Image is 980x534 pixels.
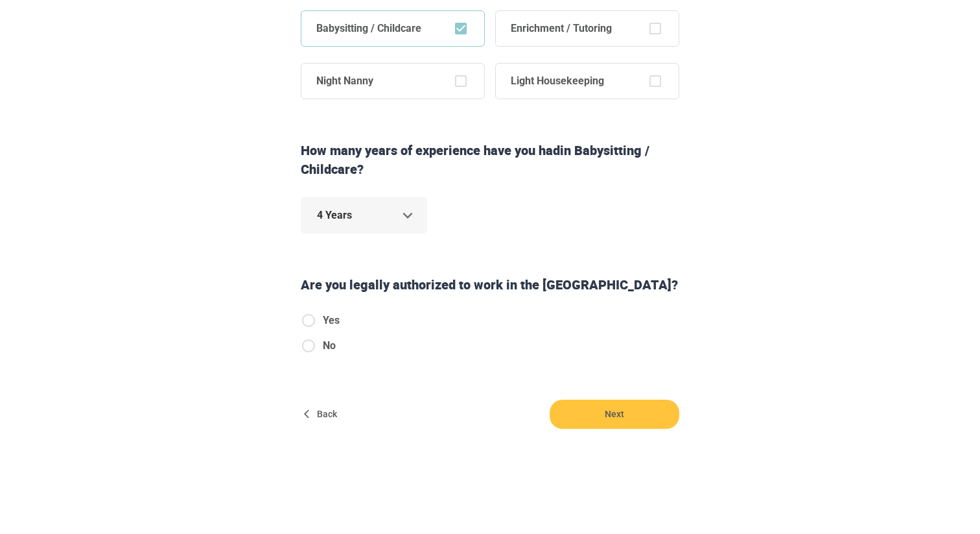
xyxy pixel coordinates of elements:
span: Enrichment / Tutoring [495,10,627,47]
div: Are you legally authorized to work in the [GEOGRAPHIC_DATA]? [296,276,684,295]
button: Back [301,400,342,429]
span: Babysitting / Childcare [301,10,437,47]
button: Next [550,400,679,429]
span: Light Housekeeping [495,63,620,99]
div: How many years of experience have you had in Babysitting / Childcare ? [296,141,684,178]
span: Night Nanny [301,63,389,99]
span: No [323,338,336,354]
div: 4 Years [301,197,427,234]
div: authorizedToWorkInUS [301,313,350,363]
span: Yes [323,313,340,328]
